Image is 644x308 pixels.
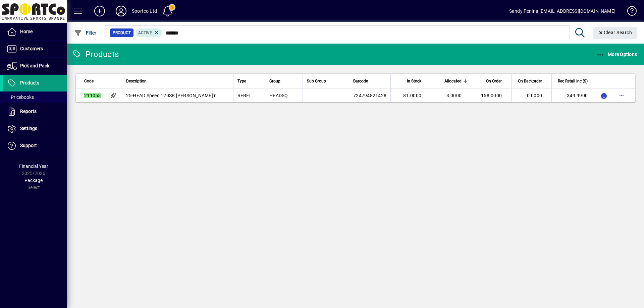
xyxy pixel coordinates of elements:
span: Support [20,143,37,148]
span: 25-HEAD Speed 120SB [PERSON_NAME] r [126,93,216,98]
button: More Options [595,48,639,60]
span: Allocated [444,77,462,85]
div: In Stock [395,77,427,85]
button: Profile [110,5,132,17]
div: Barcode [353,77,386,85]
span: Pick and Pack [20,63,49,68]
button: More options [616,90,627,101]
button: Add [89,5,110,17]
span: On Order [486,77,502,85]
span: HEADSQ [269,93,288,98]
span: Group [269,77,280,85]
button: Clear [593,27,638,39]
span: Home [20,29,33,34]
div: Allocated [435,77,468,85]
span: Rec Retail Inc ($) [558,77,588,85]
a: Home [3,23,67,40]
div: Group [269,77,298,85]
span: Clear Search [598,30,632,35]
a: Support [3,137,67,154]
a: Reports [3,103,67,120]
div: Sandy Penina [EMAIL_ADDRESS][DOMAIN_NAME] [509,6,615,16]
td: 349.9900 [551,89,592,102]
span: Code [84,77,94,85]
a: Pricebooks [3,91,67,103]
a: Settings [3,120,67,137]
span: Product [113,29,131,36]
span: 0.0000 [527,93,542,98]
a: Customers [3,41,67,57]
span: 158.0000 [481,93,502,98]
div: On Order [475,77,508,85]
button: Filter [72,27,98,39]
span: In Stock [407,77,421,85]
span: Barcode [353,77,368,85]
span: More Options [596,52,637,57]
span: Customers [20,46,43,51]
span: Type [237,77,246,85]
div: Sub Group [307,77,345,85]
em: 211055 [84,93,101,98]
div: Type [237,77,261,85]
span: Products [20,80,39,85]
span: Active [138,30,152,35]
div: On Backorder [516,77,548,85]
span: Description [126,77,147,85]
a: Pick and Pack [3,58,67,74]
div: Sportco Ltd [132,6,157,16]
span: Settings [20,126,37,131]
span: Package [24,178,43,183]
span: Reports [20,109,37,114]
span: Sub Group [307,77,326,85]
div: Description [126,77,229,85]
a: Knowledge Base [622,1,636,23]
span: On Backorder [518,77,542,85]
span: 724794821428 [353,93,386,98]
mat-chip: Activation Status: Active [136,28,162,37]
span: 3.0000 [446,93,462,98]
div: Code [84,77,101,85]
span: REBEL [237,93,252,98]
span: Filter [74,30,97,36]
div: Products [72,49,119,60]
span: Financial Year [19,164,48,169]
span: 81.0000 [403,93,421,98]
span: Pricebooks [7,95,34,100]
